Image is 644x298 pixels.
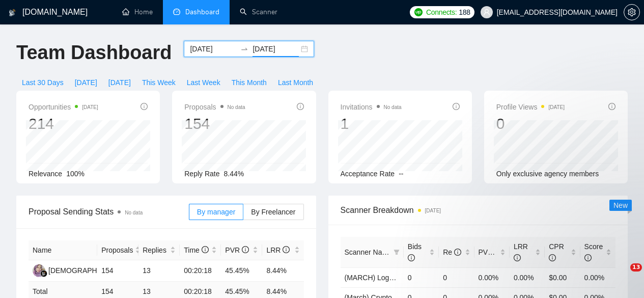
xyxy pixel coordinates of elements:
[66,170,85,178] span: 100%
[138,240,180,260] th: Replies
[496,170,599,178] span: Only exclusive agency members
[545,267,580,287] td: $0.00
[242,246,249,253] span: info-circle
[345,274,455,282] a: (MARCH) Logo Animation Scanner
[29,114,98,133] div: 214
[251,208,295,216] span: By Freelancer
[22,77,64,88] span: Last 30 Days
[9,5,16,21] img: logo
[138,260,180,282] td: 13
[240,45,248,53] span: swap-right
[548,104,564,110] time: [DATE]
[190,43,236,55] input: Start date
[278,77,313,88] span: Last Month
[404,267,439,287] td: 0
[414,8,423,16] img: upwork-logo.png
[453,103,460,110] span: info-circle
[474,267,510,287] td: 0.00%
[439,267,474,287] td: 0
[221,260,262,282] td: 45.45%
[384,104,402,110] span: No data
[232,77,267,88] span: This Month
[408,254,415,261] span: info-circle
[443,248,461,256] span: Re
[75,77,97,88] span: [DATE]
[266,246,290,254] span: LRR
[399,170,403,178] span: --
[181,74,226,91] button: Last Week
[624,4,640,20] button: setting
[82,104,98,110] time: [DATE]
[226,74,272,91] button: This Month
[122,8,153,16] a: homeHome
[297,103,304,110] span: info-circle
[103,74,136,91] button: [DATE]
[496,101,565,113] span: Profile Views
[624,8,640,16] a: setting
[341,114,402,133] div: 1
[240,45,248,53] span: to
[29,101,98,113] span: Opportunities
[224,170,244,178] span: 8.44%
[184,246,208,254] span: Time
[341,170,395,178] span: Acceptance Rate
[580,267,615,287] td: 0.00%
[202,246,209,253] span: info-circle
[16,41,172,65] h1: Team Dashboard
[391,245,402,260] span: filter
[69,74,103,91] button: [DATE]
[630,263,642,272] span: 13
[240,8,277,16] a: searchScanner
[125,210,143,215] span: No data
[197,208,235,216] span: By manager
[184,170,219,178] span: Reply Rate
[425,208,441,213] time: [DATE]
[341,204,616,216] span: Scanner Breakdown
[394,249,400,255] span: filter
[101,245,133,256] span: Proposals
[48,265,149,276] div: [DEMOGRAPHIC_DATA] Efrina
[108,77,131,88] span: [DATE]
[16,74,69,91] button: Last 30 Days
[142,77,176,88] span: This Week
[141,103,148,110] span: info-circle
[341,101,402,113] span: Invitations
[97,240,138,260] th: Proposals
[29,205,189,218] span: Proposal Sending Stats
[262,260,303,282] td: 8.44%
[29,170,62,178] span: Relevance
[459,7,470,18] span: 188
[33,264,45,277] img: E
[510,267,545,287] td: 0.00%
[225,246,249,254] span: PVR
[136,74,181,91] button: This Week
[426,7,457,18] span: Connects:
[253,43,299,55] input: End date
[184,114,245,133] div: 154
[173,8,180,15] span: dashboard
[228,104,245,110] span: No data
[33,266,149,274] a: E[DEMOGRAPHIC_DATA] Efrina
[185,8,219,16] span: Dashboard
[40,270,47,277] img: gigradar-bm.png
[283,246,290,253] span: info-circle
[97,260,138,282] td: 154
[143,245,168,256] span: Replies
[272,74,319,91] button: Last Month
[496,114,565,133] div: 0
[608,103,615,110] span: info-circle
[187,77,220,88] span: Last Week
[29,240,97,260] th: Name
[184,101,245,113] span: Proposals
[180,260,221,282] td: 00:20:18
[483,9,490,16] span: user
[609,263,634,288] iframe: Intercom live chat
[345,248,392,256] span: Scanner Name
[408,242,422,262] span: Bids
